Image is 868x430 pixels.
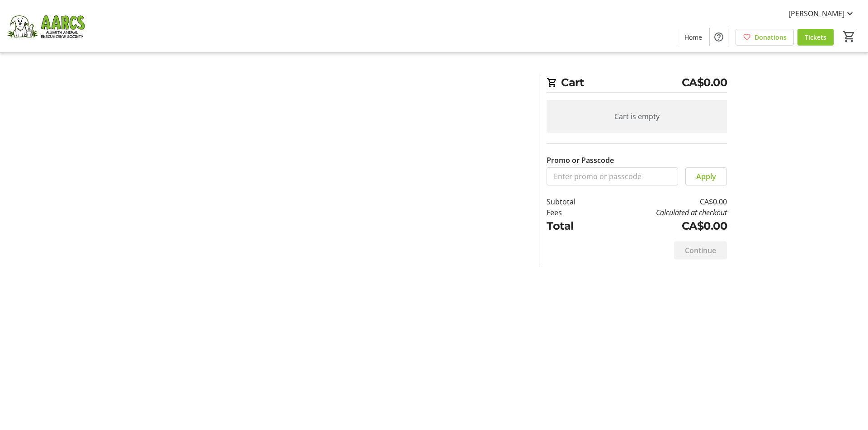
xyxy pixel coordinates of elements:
span: CA$0.00 [682,74,727,91]
button: Cart [841,28,857,45]
td: CA$0.00 [599,218,727,234]
td: Calculated at checkout [599,207,727,218]
div: Cart is empty [547,100,727,133]
span: Tickets [805,32,826,42]
td: Fees [547,207,599,218]
button: [PERSON_NAME] [781,6,863,21]
label: Promo or Passcode [547,155,614,166]
button: Help [710,28,728,46]
img: Alberta Animal Rescue Crew Society's Logo [5,4,86,49]
td: CA$0.00 [599,196,727,207]
a: Tickets [797,29,834,46]
a: Home [677,29,709,46]
span: Apply [696,171,716,182]
a: Donations [736,29,794,46]
h2: Cart [547,74,727,93]
span: Home [684,32,702,42]
span: [PERSON_NAME] [788,8,844,19]
input: Enter promo or passcode [547,167,678,185]
span: Donations [755,32,787,42]
td: Subtotal [547,196,599,207]
button: Apply [685,167,727,185]
td: Total [547,218,599,234]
